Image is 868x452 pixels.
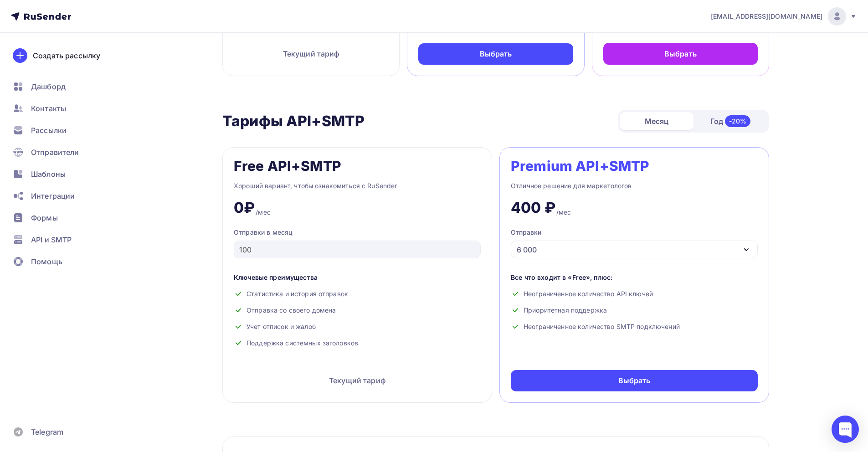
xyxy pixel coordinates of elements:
div: Отличное решение для маркетологов [511,180,758,191]
a: Контакты [7,99,116,118]
div: -20% [725,115,751,127]
span: Формы [31,212,58,223]
div: Месяц [620,112,693,130]
span: Рассылки [31,125,67,136]
span: Отправители [31,147,79,158]
span: Шаблоны [31,169,66,180]
div: Выбрать [664,48,697,59]
span: Telegram [31,426,63,437]
div: Отправка со своего домена [234,306,481,315]
div: Текущий тариф [234,370,481,391]
div: Текущий тариф [234,43,388,65]
span: [EMAIL_ADDRESS][DOMAIN_NAME] [711,12,822,21]
button: Отправки 6 000 [511,228,758,258]
span: Интеграции [31,190,75,201]
a: Рассылки [7,121,116,139]
a: Отправители [7,143,116,161]
a: Шаблоны [7,165,116,183]
div: Хороший вариант, чтобы ознакомиться с RuSender [234,180,481,191]
a: [EMAIL_ADDRESS][DOMAIN_NAME] [711,7,857,26]
div: Выбрать [618,375,651,386]
div: Создать рассылку [33,50,100,61]
div: Поддержка системных заголовков [234,339,481,348]
div: Приоритетная поддержка [511,306,758,315]
h2: Тарифы API+SMTP [222,112,365,130]
span: Контакты [31,103,66,114]
div: Статистика и история отправок [234,289,481,298]
div: 400 ₽ [511,199,555,217]
a: Дашборд [7,77,116,96]
div: Free API+SMTP [234,159,341,173]
div: Отправки [511,228,541,237]
span: API и SMTP [31,234,72,245]
div: Выбрать [480,49,512,59]
span: Помощь [31,256,62,267]
div: /мес [256,208,271,217]
div: Год [693,112,767,131]
a: Формы [7,209,116,227]
div: 6 000 [517,244,537,255]
div: /мес [556,208,571,217]
div: Ключевые преимущества [234,273,481,282]
div: Отправки в месяц [234,228,481,237]
div: Неограниченное количество SMTP подключений [511,322,758,331]
div: Все что входит в «Free», плюс: [511,273,758,282]
div: Premium API+SMTP [511,159,649,173]
div: Учет отписок и жалоб [234,322,481,331]
div: 0₽ [234,199,255,217]
div: Неограниченное количество API ключей [511,289,758,298]
span: Дашборд [31,81,66,92]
